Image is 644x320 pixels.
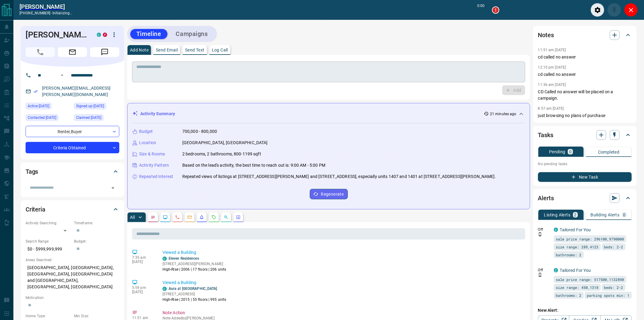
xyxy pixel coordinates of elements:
p: Building Alerts [591,213,620,217]
h2: Notes [538,30,554,40]
div: condos.ca [554,228,558,232]
svg: Opportunities [224,215,229,220]
span: Email [58,47,87,57]
div: condos.ca [163,287,167,291]
span: sale price range: 296100,9790000 [556,236,624,242]
p: 0 [623,213,626,217]
span: Active [DATE] [28,103,49,109]
p: All [130,215,135,219]
svg: Push Notification Only [538,232,542,236]
div: Close [624,3,638,17]
span: Signed up [DATE] [76,103,104,109]
p: Repeated Interest [139,173,173,180]
button: Open [109,184,117,192]
a: Tailored For You [560,268,591,273]
a: [PERSON_NAME] [19,3,73,10]
p: 12:10 pm [DATE] [538,65,566,69]
span: beds: 2-2 [604,284,623,290]
h2: Tasks [538,130,553,140]
div: Tags [26,164,119,179]
p: Completed [598,150,620,154]
p: 2 bedrooms, 2 bathrooms, 800-1199 sqft [182,151,261,157]
svg: Lead Browsing Activity [163,215,168,220]
h2: Alerts [538,193,554,203]
p: High-Rise | 2015 | 55 floors | 995 units [163,297,226,302]
span: Contacted [DATE] [28,115,56,121]
svg: Calls [175,215,180,220]
svg: Agent Actions [236,215,241,220]
p: Listing Alerts [544,213,571,217]
p: Budget [139,128,153,135]
p: 700,000 - 800,000 [182,128,217,135]
p: 2 [574,213,577,217]
p: Search Range: [26,239,71,244]
div: Criteria Obtained [26,142,119,153]
h2: Tags [26,167,38,176]
p: Activity Pattern [139,162,169,169]
div: condos.ca [554,268,558,272]
p: 8:57 am [DATE] [538,106,564,111]
div: Activity Summary21 minutes ago [132,108,525,119]
p: 11:36 am [DATE] [538,83,566,87]
p: Off [538,267,550,273]
h2: Criteria [26,204,45,214]
div: Notes [538,28,632,42]
button: Campaigns [170,29,214,39]
a: Aura at [GEOGRAPHIC_DATA] [169,286,217,291]
div: Renter , Buyer [26,126,119,137]
p: High-Rise | 2006 | 17 floors | 206 units [163,267,226,272]
p: Viewed a Building [163,249,523,256]
div: Mute [607,3,621,17]
span: size range: 289,4123 [556,244,599,250]
p: 21 minutes ago [490,111,516,117]
p: Actively Searching: [26,220,71,226]
p: 0 [569,150,572,154]
h1: [PERSON_NAME] [26,30,88,40]
a: [PERSON_NAME][EMAIL_ADDRESS][PERSON_NAME][DOMAIN_NAME] [42,86,111,97]
div: Thu Jan 28 2021 [74,114,119,123]
div: Criteria [26,202,119,217]
span: size range: 450,1318 [556,284,599,290]
button: Timeline [130,29,167,39]
p: Activity Summary [140,111,175,117]
p: 0:00 [478,3,485,17]
svg: Notes [151,215,156,220]
p: cd called no answer [538,54,632,60]
p: [DATE] [132,290,153,294]
p: Min Size: [74,313,119,319]
div: Audio Settings [591,3,604,17]
a: Tailored For You [560,227,591,232]
svg: Listing Alerts [199,215,204,220]
p: [STREET_ADDRESS][PERSON_NAME] [163,261,226,267]
p: No pending tasks [538,159,632,169]
p: Add Note [130,48,149,52]
p: Timeframe: [74,220,119,226]
p: Budget: [74,239,119,244]
p: cd called no answer [538,71,632,78]
p: [GEOGRAPHIC_DATA], [GEOGRAPHIC_DATA], [GEOGRAPHIC_DATA], [GEOGRAPHIC_DATA] and [GEOGRAPHIC_DATA],... [26,263,119,292]
p: $0 - $999,999,999 [26,244,71,254]
span: Claimed [DATE] [76,115,101,121]
svg: Email Verified [33,89,38,94]
div: condos.ca [163,257,167,261]
p: just browsing no plans of purchase [538,112,632,119]
p: Motivation: [26,295,119,300]
p: 11:51 am [132,316,153,320]
p: Off [538,227,550,232]
div: Fri Aug 08 2025 [26,114,71,123]
p: Based on the lead's activity, the best time to reach out is: 9:00 AM - 5:00 PM [182,162,325,169]
svg: Requests [212,215,216,220]
p: Note Action [163,310,523,316]
span: initializing... [52,11,73,15]
p: Send Email [156,48,178,52]
p: Repeated views of listings at [STREET_ADDRESS][PERSON_NAME] and [STREET_ADDRESS], especially unit... [182,173,496,180]
p: Location [139,140,156,146]
p: Viewed a Building [163,279,523,286]
p: Size & Rooms [139,151,165,157]
div: property.ca [103,33,107,37]
span: bathrooms: 2 [556,292,582,298]
p: Home Type: [26,313,71,319]
p: 5:59 pm [132,286,153,290]
div: Wed Aug 13 2025 [26,103,71,111]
